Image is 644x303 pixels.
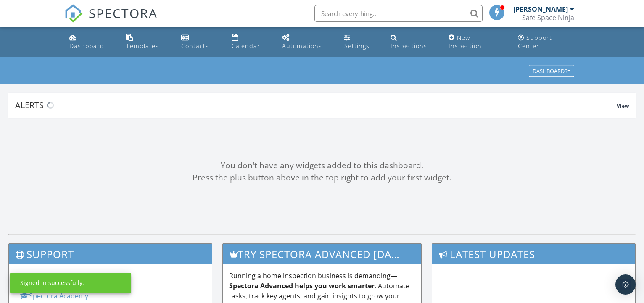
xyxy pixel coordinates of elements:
[15,99,617,111] div: Alerts
[314,5,483,22] input: Search everything...
[617,102,629,110] span: View
[522,13,574,22] div: Safe Space Ninja
[518,34,552,50] div: Support Center
[445,30,508,54] a: New Inspection
[223,244,421,264] h3: Try spectora advanced [DATE]
[515,30,578,54] a: Support Center
[341,30,381,54] a: Settings
[181,42,209,50] div: Contacts
[282,42,322,50] div: Automations
[615,274,636,295] div: Open Intercom Messenger
[89,4,158,22] span: SPECTORA
[391,42,427,50] div: Inspections
[513,5,568,13] div: [PERSON_NAME]
[529,65,574,77] button: Dashboards
[344,42,370,50] div: Settings
[64,4,83,23] img: The Best Home Inspection Software - Spectora
[69,42,104,50] div: Dashboard
[387,30,438,54] a: Inspections
[449,34,482,50] div: New Inspection
[8,172,636,184] div: Press the plus button above in the top right to add your first widget.
[533,68,570,74] div: Dashboards
[232,42,260,50] div: Calendar
[432,244,635,264] h3: Latest Updates
[228,30,272,54] a: Calendar
[66,30,116,54] a: Dashboard
[64,11,158,29] a: SPECTORA
[229,281,375,290] strong: Spectora Advanced helps you work smarter
[126,42,159,50] div: Templates
[20,291,88,300] a: Spectora Academy
[123,30,171,54] a: Templates
[178,30,222,54] a: Contacts
[8,159,636,172] div: You don't have any widgets added to this dashboard.
[9,244,212,264] h3: Support
[279,30,334,54] a: Automations (Basic)
[20,271,47,280] strong: General
[20,279,84,287] div: Signed in successfully.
